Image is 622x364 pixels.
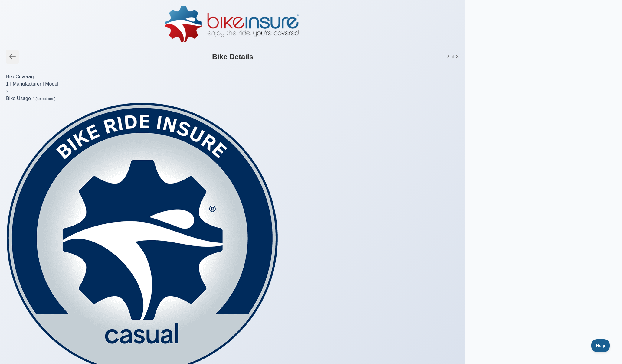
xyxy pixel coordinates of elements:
span: 2 of 3 [447,54,459,59]
img: BikeInsure Logo [165,6,299,42]
div: BikeCoverage [6,73,459,80]
label: Bike Usage [6,96,34,101]
div: 1 | Manufacturer | Model [6,80,459,88]
iframe: Toggle Customer Support [591,339,610,352]
small: (select one) [35,96,56,101]
button: × [6,88,9,95]
h1: Bike Details [212,51,253,62]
